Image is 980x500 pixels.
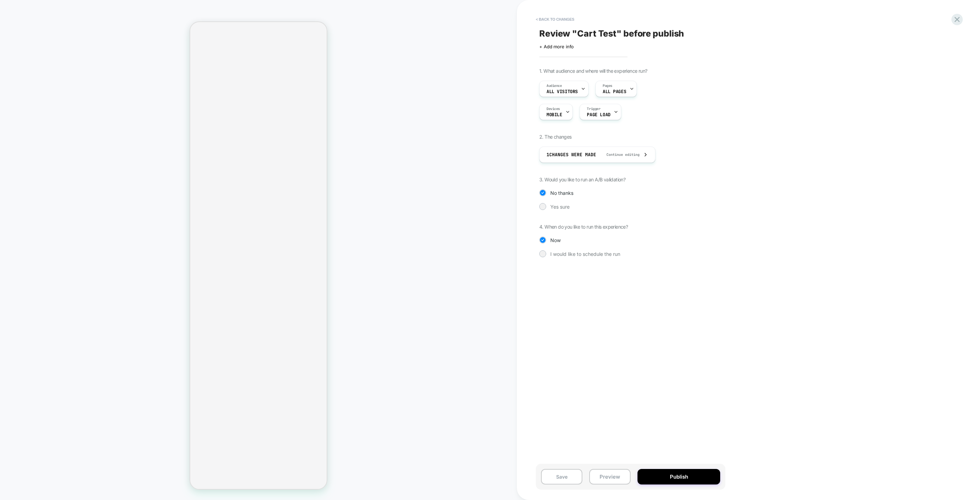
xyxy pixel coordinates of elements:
[256,5,265,16] span: CART
[589,469,631,484] button: Preview
[539,44,574,49] span: + Add more info
[550,204,570,210] span: Yes sure
[541,469,582,484] button: Save
[550,190,573,196] span: No thanks
[539,68,647,74] span: 1. What audience and where will the experience run?
[532,14,578,25] button: < Back to changes
[539,177,625,182] span: 3. Would you like to run an A/B validation?
[547,89,578,94] span: All Visitors
[587,107,600,111] span: Trigger
[603,89,626,94] span: ALL PAGES
[603,83,612,88] span: Pages
[550,237,561,243] span: Now
[550,251,620,257] span: I would like to schedule the run
[547,112,562,117] span: MOBILE
[547,152,596,158] span: 1 Changes were made
[547,83,562,88] span: Audience
[637,469,720,484] button: Publish
[547,107,560,111] span: Devices
[539,134,572,140] span: 2. The changes
[539,28,684,39] span: Review " Cart Test " before publish
[539,224,628,230] span: 4. When do you like to run this experience?
[587,112,610,117] span: Page Load
[600,152,640,157] span: Continue editing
